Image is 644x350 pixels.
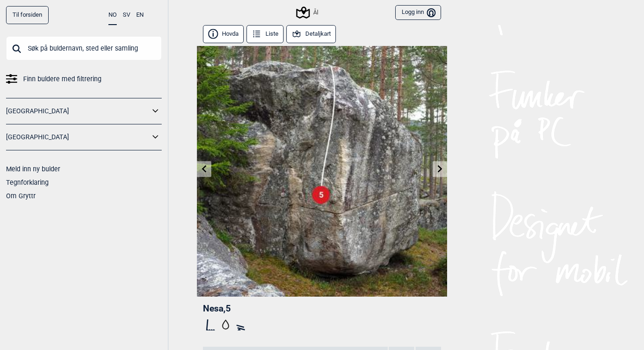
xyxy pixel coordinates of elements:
[6,165,60,173] a: Meld inn ny bulder
[108,6,117,25] button: NO
[123,6,130,24] button: SV
[246,25,284,43] button: Liste
[6,192,36,200] a: Om Gryttr
[197,46,447,297] img: Nesa 211121
[6,179,49,186] a: Tegnforklaring
[203,303,231,314] span: Nesa , 5
[23,72,101,86] span: Finn buldere med filtrering
[297,7,318,18] div: Ål
[203,25,244,43] button: Hovda
[6,130,150,144] a: [GEOGRAPHIC_DATA]
[286,25,336,43] button: Detaljkart
[6,72,162,86] a: Finn buldere med filtrering
[136,6,144,24] button: EN
[395,5,441,20] button: Logg inn
[6,6,49,24] a: Til forsiden
[6,36,162,60] input: Søk på buldernavn, sted eller samling
[6,104,150,118] a: [GEOGRAPHIC_DATA]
